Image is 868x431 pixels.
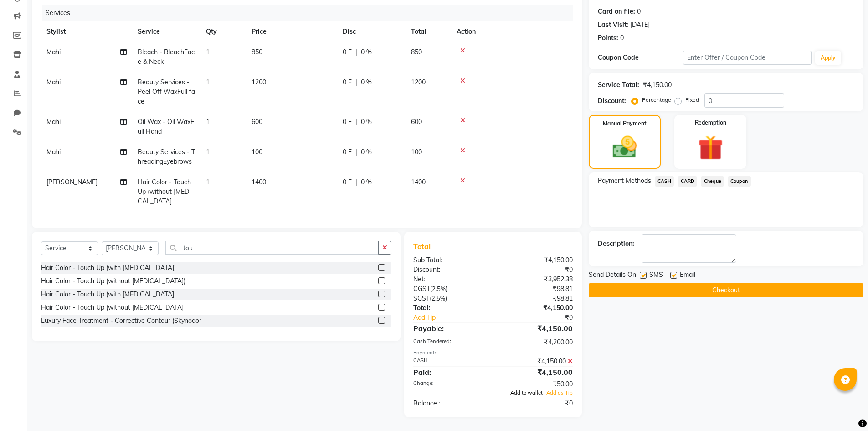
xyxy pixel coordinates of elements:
[406,265,493,275] div: Discount:
[138,118,194,135] span: Oil Wax - Oil WaxFull Hand
[413,349,572,357] div: Payments
[246,21,337,42] th: Price
[643,80,672,90] div: ₹4,150.00
[361,78,372,87] span: 0 %
[132,21,200,42] th: Service
[361,47,372,57] span: 0 %
[361,117,372,127] span: 0 %
[406,294,493,303] div: ( )
[41,21,132,42] th: Stylist
[493,303,580,313] div: ₹4,150.00
[413,242,434,251] span: Total
[413,285,430,293] span: CGST
[206,48,210,56] span: 1
[637,7,641,16] div: 0
[589,283,863,297] button: Checkout
[200,21,246,42] th: Qty
[451,21,573,42] th: Action
[252,78,266,86] span: 1200
[41,290,174,299] div: Hair Color - Touch Up (with [MEDICAL_DATA]
[46,48,61,56] span: Mahi
[598,33,618,43] div: Points:
[603,119,647,128] label: Manual Payment
[206,118,210,126] span: 1
[406,255,493,265] div: Sub Total:
[406,323,493,334] div: Payable:
[598,239,634,249] div: Description:
[493,367,580,378] div: ₹4,150.00
[406,284,493,294] div: ( )
[355,147,357,157] span: |
[406,338,493,347] div: Cash Tendered:
[493,294,580,303] div: ₹98.81
[355,117,357,127] span: |
[343,47,352,57] span: 0 F
[206,148,210,156] span: 1
[546,389,573,396] span: Add as Tip
[695,119,726,127] label: Redemption
[46,148,61,156] span: Mahi
[598,53,683,62] div: Coupon Code
[510,389,543,396] span: Add to wallet
[46,178,98,186] span: [PERSON_NAME]
[493,265,580,275] div: ₹0
[406,275,493,284] div: Net:
[411,48,422,56] span: 850
[411,118,422,126] span: 600
[598,7,635,16] div: Card on file:
[683,51,812,65] input: Enter Offer / Coupon Code
[493,323,580,334] div: ₹4,150.00
[411,148,422,156] span: 100
[406,21,451,42] th: Total
[361,147,372,157] span: 0 %
[337,21,406,42] th: Disc
[605,133,644,161] img: _cash.svg
[138,78,195,105] span: Beauty Services - Peel Off WaxFull face
[343,177,352,187] span: 0 F
[138,48,195,66] span: Bleach - BleachFace & Neck
[406,303,493,313] div: Total:
[46,118,61,126] span: Mahi
[680,270,695,281] span: Email
[598,176,651,186] span: Payment Methods
[406,399,493,408] div: Balance :
[493,275,580,284] div: ₹3,952.38
[432,285,446,292] span: 2.5%
[728,176,751,187] span: Coupon
[252,178,266,186] span: 1400
[493,284,580,294] div: ₹98.81
[411,178,426,186] span: 1400
[493,357,580,366] div: ₹4,150.00
[41,263,176,273] div: Hair Color - Touch Up (with [MEDICAL_DATA])
[690,132,731,163] img: _gift.svg
[649,270,663,281] span: SMS
[406,313,507,322] a: Add Tip
[493,338,580,347] div: ₹4,200.00
[252,118,262,126] span: 600
[138,178,191,205] span: Hair Color - Touch Up (without [MEDICAL_DATA]
[598,80,639,90] div: Service Total:
[355,177,357,187] span: |
[46,78,61,86] span: Mahi
[598,20,628,30] div: Last Visit:
[343,78,352,87] span: 0 F
[589,270,636,281] span: Send Details On
[206,178,210,186] span: 1
[493,399,580,408] div: ₹0
[642,96,671,104] label: Percentage
[630,20,650,30] div: [DATE]
[206,78,210,86] span: 1
[41,276,185,286] div: Hair Color - Touch Up (without [MEDICAL_DATA])
[343,147,352,157] span: 0 F
[252,48,262,56] span: 850
[42,5,580,21] div: Services
[406,357,493,366] div: CASH
[41,316,201,326] div: Luxury Face Treatment - Corrective Contour (Skynodor
[508,313,580,322] div: ₹0
[413,294,430,302] span: SGST
[406,367,493,378] div: Paid:
[620,33,624,43] div: 0
[343,117,352,127] span: 0 F
[138,148,195,166] span: Beauty Services - ThreadingEyebrows
[493,255,580,265] div: ₹4,150.00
